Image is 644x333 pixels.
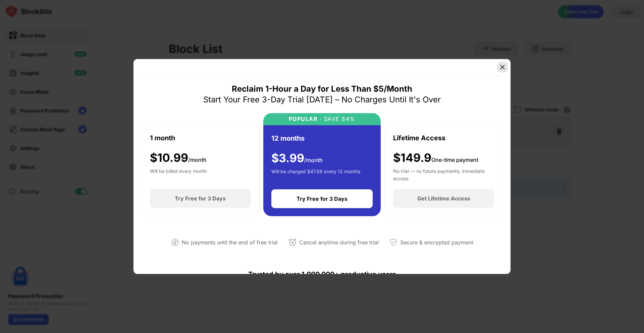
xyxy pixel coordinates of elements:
[150,151,207,165] div: $ 10.99
[393,168,494,181] div: No trial — no future payments, immediate access
[150,168,207,181] div: Will be billed every month
[304,157,323,163] span: /month
[203,94,441,105] div: Start Your Free 3-Day Trial [DATE] – No Charges Until It's Over
[171,238,179,246] img: not-paying
[297,195,347,202] div: Try Free for 3 Days
[299,238,379,247] div: Cancel anytime during free trial
[232,84,412,94] div: Reclaim 1-Hour a Day for Less Than $5/Month
[142,258,502,290] div: Trusted by over 1,000,000+ productive users
[271,151,323,165] div: $ 3.99
[289,116,322,122] div: POPULAR ·
[389,238,397,246] img: secured-payment
[393,133,445,143] div: Lifetime Access
[150,133,175,143] div: 1 month
[188,156,207,163] span: /month
[175,195,226,202] div: Try Free for 3 Days
[271,133,305,143] div: 12 months
[393,151,478,165] div: $149.9
[431,156,478,163] span: One-time payment
[322,116,356,122] div: SAVE 64%
[182,238,278,247] div: No payments until the end of free trial
[400,238,473,247] div: Secure & encrypted payment
[417,195,470,202] div: Get Lifetime Access
[271,168,360,181] div: Will be charged $47.88 every 12 months
[288,238,297,246] img: cancel-anytime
